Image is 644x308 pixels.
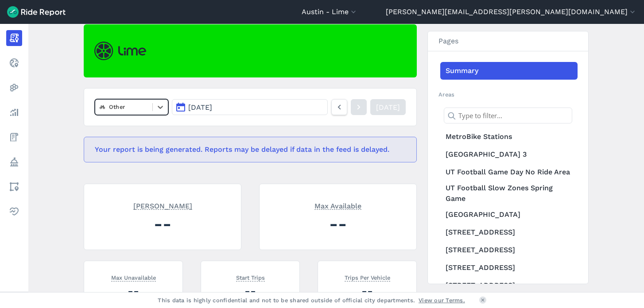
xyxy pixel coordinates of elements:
[370,99,406,115] a: [DATE]
[440,206,578,223] a: [GEOGRAPHIC_DATA]
[236,273,265,281] span: Start Trips
[133,201,192,210] span: [PERSON_NAME]
[419,296,465,304] a: View our Terms.
[95,212,230,236] div: --
[440,163,578,181] a: UT Football Game Day No Ride Area
[440,62,578,80] a: Summary
[6,55,22,71] a: Realtime
[329,283,406,299] div: --
[84,137,417,162] div: Your report is being generated. Reports may be delayed if data in the feed is delayed.
[428,31,588,51] h3: Pages
[111,273,156,281] span: Max Unavailable
[172,99,328,115] button: [DATE]
[6,129,22,145] a: Fees
[6,204,22,219] a: Health
[6,30,22,46] a: Report
[440,128,578,146] a: MetroBike Stations
[95,283,172,299] div: --
[440,181,578,206] a: UT Football Slow Zones Spring Game
[270,212,406,236] div: --
[6,179,22,195] a: Areas
[440,277,578,294] a: [STREET_ADDRESS]
[6,154,22,170] a: Policy
[302,7,358,17] button: Austin - Lime
[440,223,578,241] a: [STREET_ADDRESS]
[345,273,390,281] span: Trips Per Vehicle
[314,201,361,210] span: Max Available
[212,283,289,299] div: --
[440,241,578,259] a: [STREET_ADDRESS]
[6,104,22,120] a: Analyze
[94,42,146,60] img: Lime
[7,6,66,18] img: Ride Report
[440,259,578,277] a: [STREET_ADDRESS]
[444,108,572,123] input: Type to filter...
[188,103,212,112] span: [DATE]
[386,7,637,17] button: [PERSON_NAME][EMAIL_ADDRESS][PERSON_NAME][DOMAIN_NAME]
[438,90,578,99] h2: Areas
[440,146,578,163] a: [GEOGRAPHIC_DATA] 3
[6,80,22,96] a: Heatmaps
